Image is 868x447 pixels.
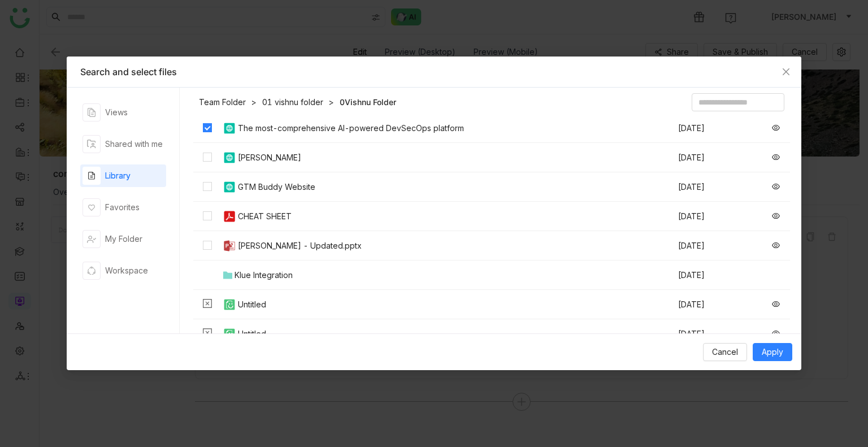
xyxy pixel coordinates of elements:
div: The most-comprehensive AI-powered DevSecOps platform [238,122,464,134]
td: [DATE] [677,202,762,231]
a: 0Vishnu Folder [340,97,396,108]
td: [DATE] [677,143,762,172]
button: Apply [753,343,792,361]
div: [PERSON_NAME] [238,151,301,164]
button: Cancel [703,343,747,361]
div: Workspace [105,264,148,277]
div: Untitled [238,328,266,340]
div: Klue Integration [235,269,293,281]
img: pptx.svg [223,239,236,253]
button: Close [771,57,801,87]
div: Shared with me [105,138,163,150]
div: Library [105,170,131,182]
div: GTM Buddy Website [238,181,315,193]
div: Untitled [238,298,266,311]
td: [DATE] [677,261,762,290]
a: 01 vishnu folder [262,97,323,108]
span: Cancel [712,346,738,358]
a: Team Folder [199,97,246,108]
td: [DATE] [677,290,762,319]
div: My Folder [105,233,142,245]
td: [DATE] [677,172,762,202]
div: [PERSON_NAME] - Updated.pptx [238,240,362,252]
td: [DATE] [677,319,762,349]
img: pdf.svg [223,210,236,223]
img: article.svg [223,180,236,194]
div: Favorites [105,201,140,214]
img: paper.svg [223,298,236,311]
td: [DATE] [677,114,762,143]
div: Views [105,106,128,119]
div: CHEAT SHEET [238,210,292,223]
img: article.svg [223,121,236,135]
img: article.svg [223,151,236,164]
td: [DATE] [677,231,762,261]
img: paper.svg [223,327,236,341]
span: Apply [762,346,783,358]
div: Search and select files [80,66,788,78]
